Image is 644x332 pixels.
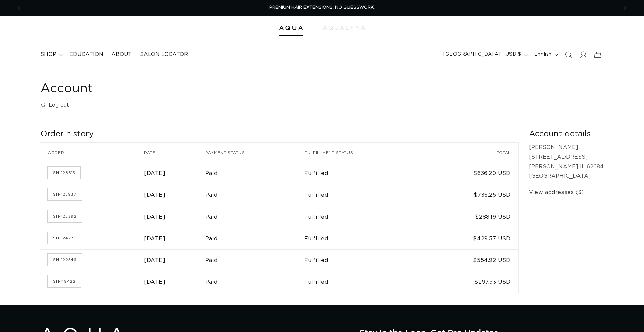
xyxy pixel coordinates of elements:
[48,210,82,222] a: Order number SH-125392
[40,51,56,58] span: shop
[40,81,604,97] h1: Account
[269,5,375,10] span: PREMIUM HAIR EXTENSIONS. NO GUESSWORK.
[144,192,166,198] time: [DATE]
[136,47,192,62] a: Salon Locator
[12,2,26,14] button: Previous announcement
[48,254,82,266] a: Order number SH-122546
[144,258,166,263] time: [DATE]
[205,249,304,271] td: Paid
[423,163,518,184] td: $636.20 USD
[205,143,304,163] th: Payment status
[304,228,423,249] td: Fulfilled
[279,26,303,30] img: Aqua Hair Extensions
[529,129,604,139] h2: Account details
[530,48,561,61] button: English
[529,188,584,197] a: View addresses (3)
[561,47,576,62] summary: Search
[205,271,304,293] td: Paid
[144,279,166,285] time: [DATE]
[144,214,166,220] time: [DATE]
[534,51,552,58] span: English
[529,143,604,181] p: [PERSON_NAME] [STREET_ADDRESS] [PERSON_NAME] IL 62684 [GEOGRAPHIC_DATA]
[40,143,144,163] th: Order
[144,171,166,176] time: [DATE]
[423,206,518,228] td: $288.19 USD
[48,188,82,200] a: Order number SH-125937
[423,143,518,163] th: Total
[205,184,304,206] td: Paid
[304,249,423,271] td: Fulfilled
[205,163,304,184] td: Paid
[107,47,136,62] a: About
[69,51,103,58] span: Education
[144,143,205,163] th: Date
[140,51,188,58] span: Salon Locator
[40,129,518,139] h2: Order history
[144,236,166,241] time: [DATE]
[36,47,65,62] summary: shop
[40,100,69,110] a: Log out
[304,163,423,184] td: Fulfilled
[205,228,304,249] td: Paid
[443,51,521,58] span: [GEOGRAPHIC_DATA] | USD $
[304,206,423,228] td: Fulfilled
[304,271,423,293] td: Fulfilled
[423,271,518,293] td: $297.93 USD
[618,2,632,14] button: Next announcement
[48,232,80,244] a: Order number SH-124771
[65,47,107,62] a: Education
[304,184,423,206] td: Fulfilled
[111,51,132,58] span: About
[48,275,81,287] a: Order number SH-119422
[205,206,304,228] td: Paid
[48,167,80,179] a: Order number SH-128815
[323,26,365,30] img: aqualyna.com
[423,184,518,206] td: $736.25 USD
[304,143,423,163] th: Fulfillment status
[423,228,518,249] td: $429.57 USD
[423,249,518,271] td: $554.92 USD
[439,48,530,61] button: [GEOGRAPHIC_DATA] | USD $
